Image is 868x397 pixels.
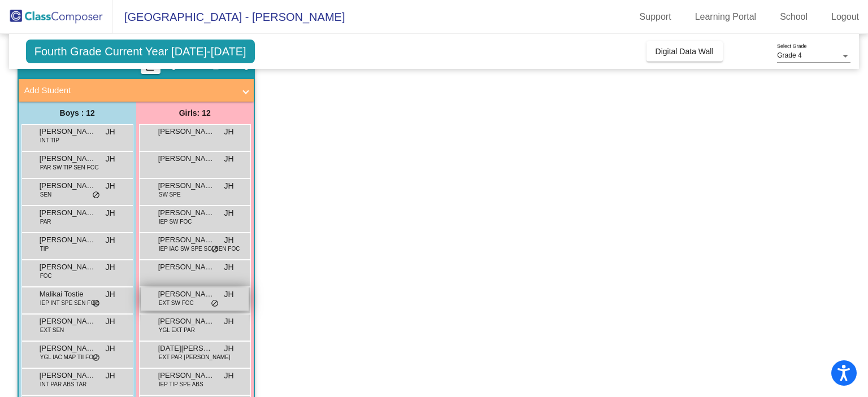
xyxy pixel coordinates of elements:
[141,57,160,74] button: Print Students Details
[224,207,234,219] span: JH
[40,245,49,253] span: TIP
[113,8,345,26] span: [GEOGRAPHIC_DATA] - [PERSON_NAME]
[40,207,96,219] span: [PERSON_NAME]
[106,180,115,192] span: JH
[224,126,234,138] span: JH
[40,380,87,389] span: INT PAR ABS TAR
[158,261,215,273] span: [PERSON_NAME]
[211,299,219,308] span: do_not_disturb_alt
[771,8,817,26] a: School
[40,136,59,145] span: INT TIP
[40,353,98,361] span: YGL IAC MAP TII FOC
[159,326,195,334] span: YGL EXT PAR
[822,8,868,26] a: Logout
[106,207,115,219] span: JH
[40,370,96,381] span: [PERSON_NAME]
[40,126,96,137] span: [PERSON_NAME]
[40,180,96,191] span: [PERSON_NAME]
[106,316,115,328] span: JH
[158,370,215,381] span: [PERSON_NAME]
[158,207,215,219] span: [PERSON_NAME]
[40,326,64,334] span: EXT SEN
[92,299,100,308] span: do_not_disturb_alt
[159,217,192,226] span: IEP SW FOC
[19,79,254,102] mat-expansion-panel-header: Add Student
[646,41,723,62] button: Digital Data Wall
[211,245,219,254] span: do_not_disturb_alt
[224,234,234,246] span: JH
[159,299,194,307] span: EXT SW FOC
[224,289,234,300] span: JH
[158,343,215,354] span: [DATE][PERSON_NAME]
[106,261,115,273] span: JH
[40,343,96,354] span: [PERSON_NAME]
[159,190,181,199] span: SW SPE
[106,234,115,246] span: JH
[106,153,115,165] span: JH
[40,272,52,280] span: FOC
[631,8,680,26] a: Support
[158,180,215,191] span: [PERSON_NAME]
[777,51,801,59] span: Grade 4
[158,289,215,300] span: [PERSON_NAME]
[106,370,115,382] span: JH
[136,102,254,124] div: Girls: 12
[224,261,234,273] span: JH
[24,84,235,97] mat-panel-title: Add Student
[686,8,766,26] a: Learning Portal
[159,353,231,361] span: EXT PAR [PERSON_NAME]
[224,153,234,165] span: JH
[40,316,96,327] span: [PERSON_NAME]
[224,316,234,328] span: JH
[26,40,255,63] span: Fourth Grade Current Year [DATE]-[DATE]
[40,299,99,307] span: IEP INT SPE SEN FOC
[159,380,203,389] span: IEP TIP SPE ABS
[40,261,96,273] span: [PERSON_NAME] [PERSON_NAME]
[158,234,215,246] span: [PERSON_NAME]
[224,180,234,192] span: JH
[40,153,96,164] span: [PERSON_NAME]
[106,126,115,138] span: JH
[40,163,99,172] span: PAR SW TIP SEN FOC
[158,126,215,137] span: [PERSON_NAME]
[158,316,215,327] span: [PERSON_NAME]
[656,47,714,56] span: Digital Data Wall
[159,245,240,253] span: IEP IAC SW SPE SCI SEN FOC
[106,289,115,300] span: JH
[224,343,234,355] span: JH
[40,217,51,226] span: PAR
[40,289,96,300] span: Malikai Tostie
[92,191,100,200] span: do_not_disturb_alt
[224,370,234,382] span: JH
[19,102,136,124] div: Boys : 12
[158,153,215,164] span: [PERSON_NAME]
[40,234,96,246] span: [PERSON_NAME]
[40,190,52,199] span: SEN
[106,343,115,355] span: JH
[92,354,100,363] span: do_not_disturb_alt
